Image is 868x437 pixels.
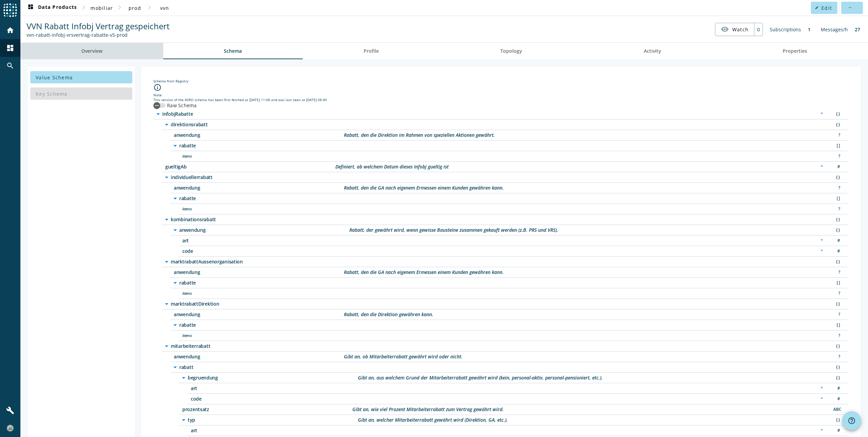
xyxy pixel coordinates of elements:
mat-icon: build [6,406,14,415]
i: arrow_drop_down [171,279,179,287]
span: /direktionsrabatt [171,122,341,127]
span: /individuellerrabatt [171,175,341,180]
button: Value Schema [30,71,132,83]
div: Object [830,364,844,371]
span: Schema [224,49,242,53]
div: Unknown [830,269,844,276]
div: Number [830,248,844,255]
div: Kafka Topic: vvn-rabatt-infobj-vrsvertrag-rabatte-v5-prod [27,32,170,38]
i: arrow_drop_down [171,142,179,150]
div: String [830,406,844,413]
div: Subscriptions [766,23,804,36]
div: Unknown [830,353,844,360]
div: 1 [804,23,814,36]
div: Object [830,374,844,382]
div: Object [830,301,844,308]
span: /marktrabattAussenorganisation [171,259,341,264]
span: /mitarbeiterrabatt/anwendung [174,354,344,359]
label: Raw Schema [166,102,197,109]
i: arrow_drop_down [180,416,188,424]
span: /kombinationsrabatt/anwendung/code [182,249,352,254]
div: Object [830,216,844,223]
div: 0 [754,23,763,36]
span: /mitarbeiterrabatt/rabatt/typ [188,418,358,422]
mat-icon: home [6,26,14,34]
div: Number [830,395,844,403]
span: /mitarbeiterrabatt/rabatt [179,365,349,370]
div: Description [344,312,433,317]
span: /marktrabattDirektion [171,302,341,306]
div: Number [830,427,844,434]
span: /kombinationsrabatt [171,217,341,222]
div: Unknown [830,290,844,297]
div: Description [352,407,504,412]
span: vvn [160,5,169,11]
span: /kombinationsrabatt/anwendung [179,228,349,232]
span: /individuellerrabatt/anwendung [174,185,344,190]
span: /marktrabattDirektion/rabatte/items [182,333,352,338]
span: mobiliar [90,5,113,11]
span: /mitarbeiterrabatt/rabatt/typ/art [191,428,361,433]
span: Activity [644,49,661,53]
span: /gueltigAb [165,164,335,169]
mat-icon: help_outline [848,417,856,425]
div: Object [830,343,844,350]
span: /marktrabattDirektion/anwendung [174,312,344,317]
div: Description [358,418,508,422]
div: Required [817,237,827,244]
img: spoud-logo.svg [3,3,17,17]
button: Watch [715,23,754,35]
span: /individuellerrabatt/rabatte [179,196,349,201]
button: Data Products [24,2,80,14]
div: Unknown [830,206,844,213]
div: Object [830,417,844,424]
div: Description [349,228,558,232]
i: arrow_drop_down [171,194,179,203]
span: /marktrabattAussenorganisation/anwendung [174,270,344,275]
div: Unknown [830,153,844,160]
i: info_outline [153,83,162,92]
i: arrow_drop_down [154,110,162,118]
span: Value Schema [36,74,73,81]
div: Description [335,164,449,169]
i: arrow_drop_down [171,321,179,329]
mat-icon: visibility [721,25,729,33]
i: arrow_drop_down [163,258,171,266]
span: /mitarbeiterrabatt [171,344,341,349]
i: arrow_drop_down [171,363,179,371]
div: Required [817,111,827,118]
mat-icon: chevron_right [146,3,154,12]
span: /mitarbeiterrabatt/rabatt/prozentsatz [182,407,352,412]
mat-icon: chevron_right [80,3,88,12]
div: Required [817,248,827,255]
mat-icon: dashboard [27,4,35,12]
i: arrow_drop_down [163,173,171,181]
span: VVN Rabatt Infobj Vertrag gespeichert [27,20,170,32]
span: /mitarbeiterrabatt/rabatt/begruendung/art [191,386,361,391]
img: 6ad89a47b9d57c07a7cffaff6dcf0fcc [7,425,14,432]
mat-icon: dashboard [6,44,14,52]
div: Description [344,270,504,275]
span: /direktionsrabatt/rabatte [179,143,349,148]
i: arrow_drop_down [163,120,171,129]
div: Note: [153,93,849,97]
span: /kombinationsrabatt/anwendung/art [182,238,352,243]
span: /individuellerrabatt/rabatte/items [182,207,352,211]
button: mobiliar [88,2,116,14]
span: /direktionsrabatt/rabatte/items [182,154,352,159]
div: This version of the AVRO schema has been first fetched at [DATE] 11:08 and was last seen at [DATE... [153,97,849,102]
span: Watch [732,23,749,35]
span: /mitarbeiterrabatt/rabatt/begruendung [188,375,358,380]
span: /mitarbeiterrabatt/rabatt/begruendung/code [191,396,361,401]
mat-icon: more_horiz [848,6,852,10]
span: /direktionsrabatt/anwendung [174,133,344,137]
div: Object [830,174,844,181]
i: arrow_drop_down [163,300,171,308]
div: Array [830,195,844,202]
button: prod [124,2,146,14]
span: /marktrabattDirektion/rabatte [179,323,349,327]
div: Messages/h [817,23,851,36]
span: / [162,112,332,116]
i: arrow_drop_down [163,215,171,224]
mat-icon: edit [815,6,819,10]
